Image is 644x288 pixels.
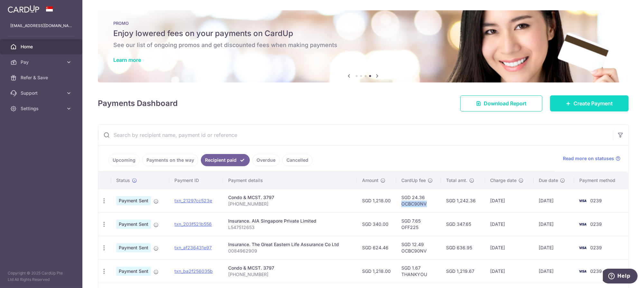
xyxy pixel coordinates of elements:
span: 0239 [590,221,602,227]
td: SGD 1.67 THANKYOU [396,259,441,283]
img: Latest Promos banner [98,10,629,82]
a: Create Payment [550,95,629,111]
div: Insurance. AIA Singapore Private Limited [228,218,352,224]
td: SGD 1,218.00 [357,189,396,212]
p: L547512653 [228,224,352,231]
span: 0239 [590,198,602,203]
span: Pay [21,59,63,65]
img: CardUp [8,5,39,13]
a: txn_203f521b556 [174,221,212,227]
td: SGD 624.46 [357,236,396,259]
p: [PHONE_NUMBER] [228,201,352,207]
div: Insurance. The Great Eastern Life Assurance Co Ltd [228,241,352,248]
h5: Enjoy lowered fees on your payments on CardUp [113,28,613,39]
td: [DATE] [534,189,574,212]
td: SGD 24.36 OCBC90NV [396,189,441,212]
td: SGD 12.49 OCBC90NV [396,236,441,259]
img: Bank Card [576,244,589,252]
span: Payment Sent [116,267,151,276]
span: Payment Sent [116,243,151,252]
a: Cancelled [282,154,313,166]
div: Condo & MCST. 3797 [228,194,352,201]
img: Bank Card [576,267,589,275]
img: Bank Card [576,197,589,205]
span: CardUp fee [401,177,426,184]
h4: Payments Dashboard [98,98,178,109]
a: Read more on statuses [563,155,621,162]
span: 0239 [590,268,602,274]
span: Charge date [490,177,517,184]
a: Download Report [460,95,542,111]
div: Condo & MCST. 3797 [228,265,352,271]
td: SGD 1,218.00 [357,259,396,283]
td: [DATE] [534,259,574,283]
th: Payment method [574,172,628,189]
th: Payment ID [169,172,223,189]
img: Bank Card [576,220,589,228]
td: SGD 1,219.67 [441,259,485,283]
a: txn_21297cc523e [174,198,212,203]
h6: See our list of ongoing promos and get discounted fees when making payments [113,41,613,49]
span: Due date [539,177,558,184]
td: SGD 7.65 OFF225 [396,212,441,236]
a: txn_ba2f256035b [174,268,213,274]
a: txn_af236431e97 [174,245,212,250]
a: Recipient paid [201,154,250,166]
span: Support [21,90,63,96]
a: Learn more [113,57,141,63]
p: 0084962909 [228,248,352,254]
span: Amount [362,177,378,184]
span: Refer & Save [21,74,63,81]
td: [DATE] [485,212,533,236]
span: Home [21,43,63,50]
span: Payment Sent [116,196,151,205]
span: Status [116,177,130,184]
iframe: Opens a widget where you can find more information [603,269,638,285]
span: 0239 [590,245,602,250]
td: SGD 347.65 [441,212,485,236]
p: [EMAIL_ADDRESS][DOMAIN_NAME] [10,23,72,29]
span: Create Payment [574,100,613,107]
td: [DATE] [534,236,574,259]
td: [DATE] [485,189,533,212]
td: SGD 340.00 [357,212,396,236]
span: Read more on statuses [563,155,614,162]
td: [DATE] [485,236,533,259]
a: Payments on the way [142,154,198,166]
input: Search by recipient name, payment id or reference [98,125,613,145]
td: [DATE] [485,259,533,283]
span: Download Report [484,100,527,107]
td: SGD 1,242.36 [441,189,485,212]
a: Upcoming [108,154,140,166]
a: Overdue [252,154,280,166]
td: SGD 636.95 [441,236,485,259]
span: Payment Sent [116,220,151,229]
td: [DATE] [534,212,574,236]
p: [PHONE_NUMBER] [228,271,352,278]
th: Payment details [223,172,357,189]
p: PROMO [113,21,613,26]
span: Total amt. [446,177,467,184]
span: Settings [21,105,63,112]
